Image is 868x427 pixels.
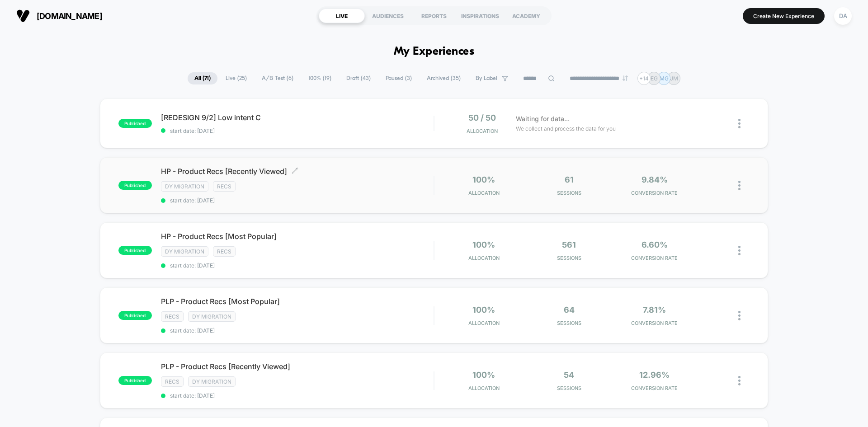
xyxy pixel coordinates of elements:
span: Allocation [468,190,500,196]
span: CONVERSION RATE [614,385,695,391]
h1: My Experiences [394,45,475,58]
span: start date: [DATE] [161,262,434,269]
span: Recs [213,181,236,192]
span: 61 [565,175,574,184]
img: close [738,311,741,320]
span: DY Migration [161,246,208,257]
span: Allocation [468,320,500,326]
span: A/B Test ( 6 ) [255,72,300,84]
span: CONVERSION RATE [614,190,695,196]
span: 100% [472,370,495,380]
button: [DOMAIN_NAME] [14,9,105,23]
span: Allocation [468,255,500,261]
span: start date: [DATE] [161,392,434,399]
span: published [118,311,152,320]
span: Draft ( 43 ) [340,72,377,84]
div: + 14 [637,72,651,85]
span: Recs [161,311,184,322]
span: start date: [DATE] [161,127,434,134]
span: Sessions [529,190,610,196]
span: start date: [DATE] [161,197,434,204]
span: 561 [562,240,576,249]
span: 9.84% [642,175,668,184]
span: published [118,119,152,128]
img: close [738,246,741,255]
span: 64 [564,305,575,314]
div: LIVE [319,9,365,23]
span: 50 / 50 [468,113,496,122]
img: close [738,376,741,385]
span: Allocation [467,128,498,134]
span: By Label [476,75,497,82]
span: 12.96% [639,370,670,380]
span: [REDESIGN 9/2] Low intent C [161,113,434,122]
img: Visually logo [16,9,30,23]
div: DA [834,7,852,25]
img: close [738,181,741,190]
span: Recs [213,246,236,257]
span: CONVERSION RATE [614,255,695,261]
span: [DOMAIN_NAME] [37,11,102,21]
span: PLP - Product Recs [Most Popular] [161,297,434,306]
span: 6.60% [642,240,668,249]
span: start date: [DATE] [161,327,434,334]
span: Paused ( 3 ) [379,72,419,84]
img: close [738,119,741,128]
span: Allocation [468,385,500,391]
span: HP - Product Recs [Most Popular] [161,232,434,241]
div: AUDIENCES [365,9,411,23]
span: HP - Product Recs [Recently Viewed] [161,167,434,176]
span: DY Migration [161,181,208,192]
span: DY Migration [188,376,236,387]
span: DY Migration [188,311,236,322]
span: We collect and process the data for you [516,124,616,133]
p: MG [660,75,669,82]
span: Waiting for data... [516,114,570,124]
span: Sessions [529,255,610,261]
span: Sessions [529,385,610,391]
span: Recs [161,376,184,387]
div: ACADEMY [503,9,549,23]
span: 100% [472,240,495,249]
button: DA [831,7,854,25]
span: 100% ( 19 ) [302,72,338,84]
p: JM [670,75,678,82]
div: INSPIRATIONS [457,9,503,23]
span: PLP - Product Recs [Recently Viewed] [161,362,434,371]
span: 7.81% [643,305,666,314]
img: end [623,75,628,81]
span: published [118,181,152,190]
p: EG [651,75,658,82]
span: 100% [472,305,495,314]
span: All ( 71 ) [188,72,217,84]
button: Create New Experience [743,8,825,24]
span: Live ( 25 ) [219,72,254,84]
div: REPORTS [411,9,457,23]
span: CONVERSION RATE [614,320,695,326]
span: Archived ( 35 ) [420,72,467,84]
span: 100% [472,175,495,184]
span: 54 [564,370,574,380]
span: published [118,246,152,255]
span: published [118,376,152,385]
span: Sessions [529,320,610,326]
